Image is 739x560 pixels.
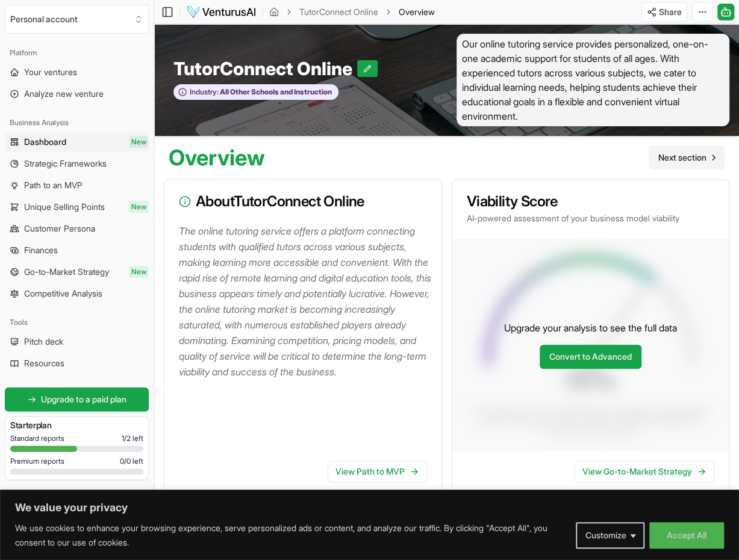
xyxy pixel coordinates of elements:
[24,66,77,78] span: Your ventures
[5,176,149,195] a: Path to an MVP
[15,500,724,515] p: We value your privacy
[15,521,567,550] p: We use cookies to enhance your browsing experience, serve personalized ads or content, and analyz...
[120,457,143,466] span: 0 / 0 left
[5,132,149,152] a: DashboardNew
[5,154,149,173] a: Strategic Frameworks
[457,34,730,126] span: Our online tutoring service provides personalized, one-on-one academic support for students of al...
[129,136,149,148] span: New
[129,266,149,278] span: New
[169,146,265,170] h1: Overview
[467,194,715,209] h3: Viability Score
[24,201,105,213] span: Unique Selling Points
[649,522,724,549] button: Accept All
[5,241,149,260] a: Finances
[24,357,64,369] span: Resources
[179,194,427,209] h3: About TutorConnect Online
[5,387,149,411] a: Upgrade to a paid plan
[24,136,66,148] span: Dashboard
[658,152,706,164] span: Next section
[179,223,432,380] p: The online tutoring service offers a platform connecting students with qualified tutors across va...
[5,43,149,63] div: Platform
[504,321,677,335] p: Upgrade your analysis to see the full data
[10,434,64,443] span: Standard reports
[399,6,435,18] span: Overview
[5,284,149,303] a: Competitive Analysis
[467,212,715,224] p: AI-powered assessment of your business model viability
[173,84,338,100] button: Industry:All Other Schools and Instruction
[10,419,143,431] h3: Starter plan
[186,5,257,19] img: logo
[24,179,83,191] span: Path to an MVP
[5,332,149,351] a: Pitch deck
[24,336,63,348] span: Pitch deck
[641,2,687,22] button: Share
[24,288,102,300] span: Competitive Analysis
[269,6,435,18] nav: breadcrumb
[10,457,64,466] span: Premium reports
[5,354,149,373] a: Resources
[328,461,427,482] a: View Path to MVP
[659,6,682,18] span: Share
[24,223,95,235] span: Customer Persona
[219,87,332,97] span: All Other Schools and Instruction
[24,158,107,170] span: Strategic Frameworks
[24,244,58,256] span: Finances
[5,313,149,332] div: Tools
[540,345,641,369] a: Convert to Advanced
[5,197,149,217] a: Unique Selling PointsNew
[5,5,149,34] button: Select an organization
[649,146,725,170] a: Go to next page
[24,266,109,278] span: Go-to-Market Strategy
[41,393,126,405] span: Upgrade to a paid plan
[24,88,104,100] span: Analyze new venture
[649,146,725,170] nav: pagination
[122,434,143,443] span: 1 / 2 left
[173,58,357,79] span: TutorConnect Online
[5,219,149,238] a: Customer Persona
[299,6,378,18] a: TutorConnect Online
[5,84,149,103] a: Analyze new venture
[190,87,219,97] span: Industry:
[576,522,644,549] button: Customize
[5,63,149,82] a: Your ventures
[575,461,714,482] a: View Go-to-Market Strategy
[129,201,149,213] span: New
[5,113,149,132] div: Business Analysis
[5,262,149,282] a: Go-to-Market StrategyNew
